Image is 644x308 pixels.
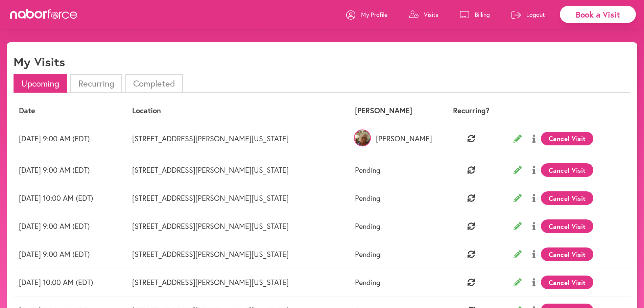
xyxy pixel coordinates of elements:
[541,163,593,177] button: Cancel Visit
[526,10,545,19] p: Logout
[14,184,127,212] td: [DATE] 10:00 AM (EDT)
[350,240,440,268] td: Pending
[361,10,387,19] p: My Profile
[14,212,127,240] td: [DATE] 9:00 AM (EDT)
[127,101,350,121] th: Location
[350,212,440,240] td: Pending
[424,10,438,19] p: Visits
[14,268,127,297] td: [DATE] 10:00 AM (EDT)
[14,74,67,93] li: Upcoming
[440,101,503,121] th: Recurring?
[127,156,350,184] td: [STREET_ADDRESS][PERSON_NAME][US_STATE]
[14,156,127,184] td: [DATE] 9:00 AM (EDT)
[350,268,440,297] td: Pending
[541,191,593,205] button: Cancel Visit
[127,240,350,268] td: [STREET_ADDRESS][PERSON_NAME][US_STATE]
[354,129,371,146] img: lv5x1FOfRD63dchEaOEy
[127,212,350,240] td: [STREET_ADDRESS][PERSON_NAME][US_STATE]
[541,132,593,145] button: Cancel Visit
[541,247,593,261] button: Cancel Visit
[460,4,490,25] a: Billing
[14,101,127,121] th: Date
[511,4,545,25] a: Logout
[541,276,593,289] button: Cancel Visit
[350,101,440,121] th: [PERSON_NAME]
[127,184,350,212] td: [STREET_ADDRESS][PERSON_NAME][US_STATE]
[14,121,127,156] td: [DATE] 9:00 AM (EDT)
[409,4,438,25] a: Visits
[70,74,122,93] li: Recurring
[127,121,350,156] td: [STREET_ADDRESS][PERSON_NAME][US_STATE]
[475,10,490,19] p: Billing
[560,6,636,23] div: Book a Visit
[350,156,440,184] td: Pending
[350,184,440,212] td: Pending
[541,219,593,233] button: Cancel Visit
[125,74,183,93] li: Completed
[355,134,434,143] p: [PERSON_NAME]
[346,4,387,25] a: My Profile
[127,268,350,297] td: [STREET_ADDRESS][PERSON_NAME][US_STATE]
[14,54,65,69] h1: My Visits
[14,240,127,268] td: [DATE] 9:00 AM (EDT)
